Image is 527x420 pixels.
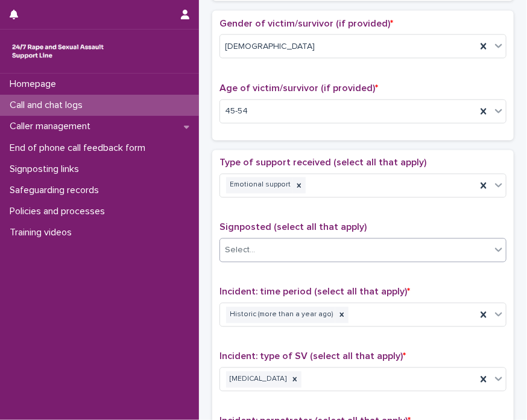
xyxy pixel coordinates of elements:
p: Training videos [5,227,81,238]
span: Signposted (select all that apply) [219,223,367,232]
div: Select... [225,244,255,257]
div: [MEDICAL_DATA] [226,372,288,388]
span: [DEMOGRAPHIC_DATA] [225,40,315,53]
p: Homepage [5,78,66,90]
span: Type of support received (select all that apply) [219,158,426,168]
span: 45-54 [225,105,248,118]
p: Signposting links [5,164,89,175]
p: End of phone call feedback form [5,142,155,154]
span: Incident: type of SV (select all that apply) [219,352,406,361]
p: Call and chat logs [5,100,92,111]
p: Policies and processes [5,206,115,217]
span: Incident: time period (select all that apply) [219,287,410,297]
div: Emotional support [226,177,292,194]
p: Safeguarding records [5,185,109,196]
span: Gender of victim/survivor (if provided) [219,19,393,28]
span: Age of victim/survivor (if provided) [219,83,378,93]
div: Historic (more than a year ago) [226,307,335,323]
p: Caller management [5,121,100,132]
img: rhQMoQhaT3yELyF149Cw [10,39,106,63]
